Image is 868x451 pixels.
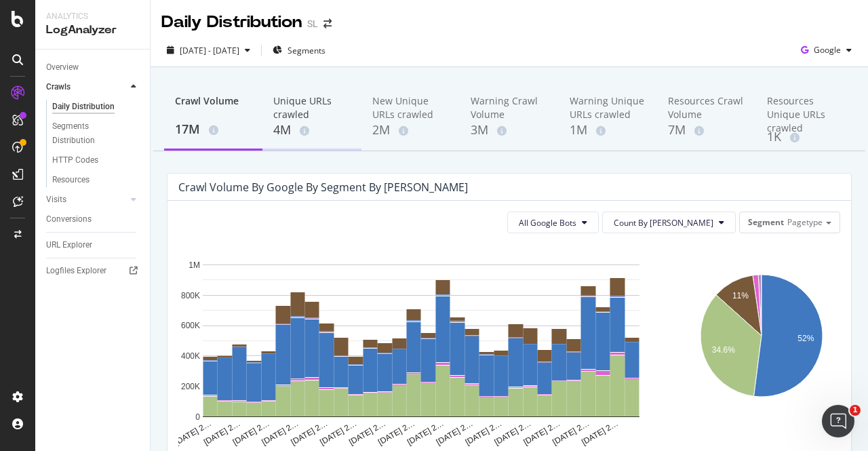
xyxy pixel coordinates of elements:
text: 600K [181,321,200,331]
div: 1M [570,121,646,139]
div: Visits [46,193,66,207]
text: 200K [181,382,200,391]
div: 4M [273,121,350,139]
text: 800K [181,291,200,300]
div: Resources Unique URLs crawled [767,94,844,128]
button: Google [795,39,857,61]
text: 52% [797,334,814,344]
div: 17M [175,121,252,138]
div: 3M [471,121,547,139]
a: Daily Distribution [52,100,140,114]
div: 2M [372,121,449,139]
div: Segments Distribution [52,119,127,148]
span: Count By Day [614,217,713,229]
text: 11% [732,291,749,300]
div: URL Explorer [46,238,92,252]
div: Logfiles Explorer [46,264,106,278]
button: All Google Bots [507,212,599,233]
div: 1K [767,128,844,146]
span: Segments [288,45,325,56]
div: Conversions [46,212,92,227]
text: 1M [189,260,200,270]
button: [DATE] - [DATE] [161,39,256,61]
div: Overview [46,60,79,75]
div: Unique URLs crawled [273,94,350,121]
div: LogAnalyzer [46,22,139,38]
div: Warning Crawl Volume [471,94,547,121]
div: Crawls [46,80,71,94]
text: 400K [181,351,200,361]
div: Warning Unique URLs crawled [570,94,646,121]
iframe: Intercom live chat [822,405,854,437]
button: Count By [PERSON_NAME] [602,212,736,233]
span: All Google Bots [519,217,576,229]
a: Conversions [46,212,140,227]
a: URL Explorer [46,238,140,252]
button: Segments [267,39,331,61]
a: HTTP Codes [52,153,140,168]
span: Segment [748,216,784,228]
div: Daily Distribution [52,100,115,114]
div: New Unique URLs crawled [372,94,449,121]
a: Logfiles Explorer [46,264,140,278]
div: Analytics [46,11,139,22]
span: Pagetype [787,216,823,228]
div: Crawl Volume by google by Segment by [PERSON_NAME] [178,180,468,194]
text: 34.6% [712,345,735,355]
div: SL [307,17,318,31]
a: Crawls [46,80,127,94]
div: Resources [52,173,90,187]
span: [DATE] - [DATE] [180,45,239,56]
svg: A chart. [685,244,837,448]
div: HTTP Codes [52,153,98,168]
text: 0 [195,412,200,422]
div: Daily Distribution [161,11,302,34]
svg: A chart. [178,244,664,448]
a: Resources [52,173,140,187]
div: 7M [668,121,745,139]
div: arrow-right-arrow-left [323,19,332,28]
a: Segments Distribution [52,119,140,148]
span: Google [814,44,841,56]
a: Overview [46,60,140,75]
span: 1 [850,405,861,416]
div: Resources Crawl Volume [668,94,745,121]
div: Crawl Volume [175,94,252,120]
a: Visits [46,193,127,207]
